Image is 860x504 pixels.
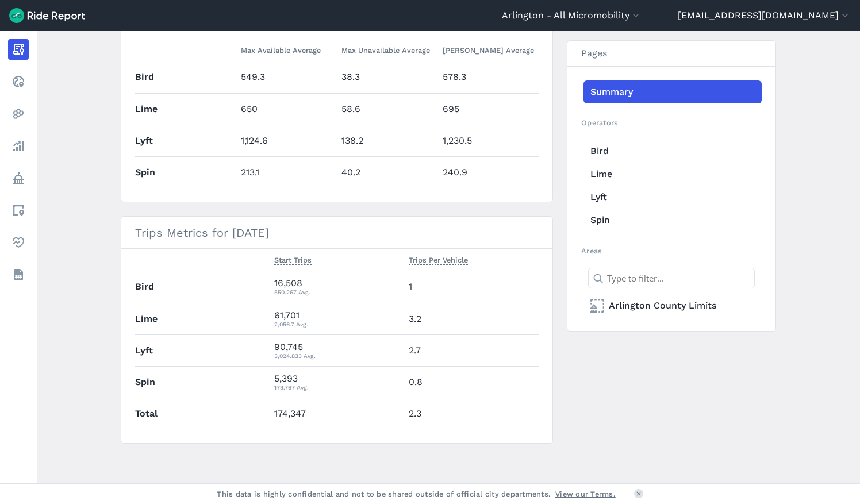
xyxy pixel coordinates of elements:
[135,61,236,93] th: Bird
[502,9,642,22] button: Arlington - All Micromobility
[438,61,539,93] td: 578.3
[409,253,468,267] button: Trips Per Vehicle
[443,44,534,55] span: [PERSON_NAME] Average
[8,39,29,60] a: Report
[581,117,762,128] h2: Operators
[135,334,270,366] th: Lyft
[583,163,762,186] a: Lime
[404,366,539,398] td: 0.8
[236,61,337,93] td: 549.3
[588,268,755,288] input: Type to filter...
[121,217,552,249] h3: Trips Metrics for [DATE]
[438,125,539,156] td: 1,230.5
[337,156,438,188] td: 40.2
[337,125,438,156] td: 138.2
[135,303,270,334] th: Lime
[438,93,539,125] td: 695
[583,209,762,232] a: Spin
[8,232,29,253] a: Health
[274,253,312,265] span: Start Trips
[135,398,270,429] th: Total
[274,340,400,361] div: 90,745
[8,136,29,156] a: Analyze
[341,44,430,57] button: Max Unavailable Average
[274,287,400,297] div: 550.267 Avg.
[337,61,438,93] td: 38.3
[404,398,539,429] td: 2.3
[135,156,236,188] th: Spin
[583,294,762,317] a: Arlington County Limits
[135,93,236,125] th: Lime
[274,319,400,329] div: 2,056.7 Avg.
[404,303,539,334] td: 3.2
[236,156,337,188] td: 213.1
[274,372,400,393] div: 5,393
[236,125,337,156] td: 1,124.6
[241,44,321,57] button: Max Available Average
[567,41,775,67] h3: Pages
[274,253,312,267] button: Start Trips
[8,71,29,92] a: Realtime
[8,264,29,285] a: Datasets
[341,44,430,55] span: Max Unavailable Average
[274,309,400,329] div: 61,701
[135,271,270,303] th: Bird
[274,351,400,361] div: 3,024.833 Avg.
[135,125,236,156] th: Lyft
[241,44,321,55] span: Max Available Average
[583,140,762,163] a: Bird
[404,271,539,303] td: 1
[337,93,438,125] td: 58.6
[8,200,29,221] a: Areas
[270,398,404,429] td: 174,347
[404,334,539,366] td: 2.7
[443,44,534,57] button: [PERSON_NAME] Average
[236,93,337,125] td: 650
[135,366,270,398] th: Spin
[274,382,400,393] div: 179.767 Avg.
[409,253,468,265] span: Trips Per Vehicle
[274,276,400,297] div: 16,508
[9,8,85,23] img: Ride Report
[8,168,29,188] a: Policy
[581,245,762,256] h2: Areas
[678,9,851,22] button: [EMAIL_ADDRESS][DOMAIN_NAME]
[438,156,539,188] td: 240.9
[583,186,762,209] a: Lyft
[555,488,616,499] a: View our Terms.
[583,80,762,103] a: Summary
[8,103,29,124] a: Heatmaps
